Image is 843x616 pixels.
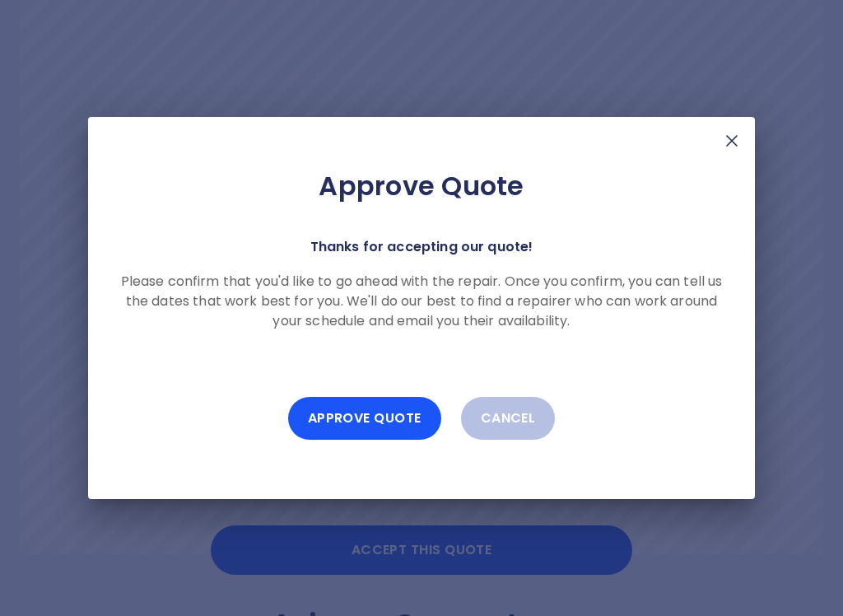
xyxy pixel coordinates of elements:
img: X Mark [722,131,742,151]
p: Please confirm that you'd like to go ahead with the repair. Once you confirm, you can tell us the... [114,272,729,331]
p: Thanks for accepting our quote! [310,236,533,259]
h2: Approve Quote [114,170,729,203]
button: Approve Quote [288,397,441,440]
button: Cancel [461,397,556,440]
